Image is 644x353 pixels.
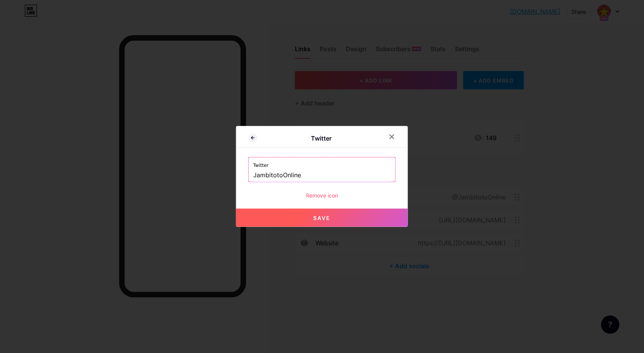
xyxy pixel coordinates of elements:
[248,191,396,199] div: Remove icon
[253,157,391,169] label: Twitter
[253,169,391,182] input: Twitter username
[257,134,385,143] div: Twitter
[314,215,331,221] span: Save
[236,209,408,227] button: Save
